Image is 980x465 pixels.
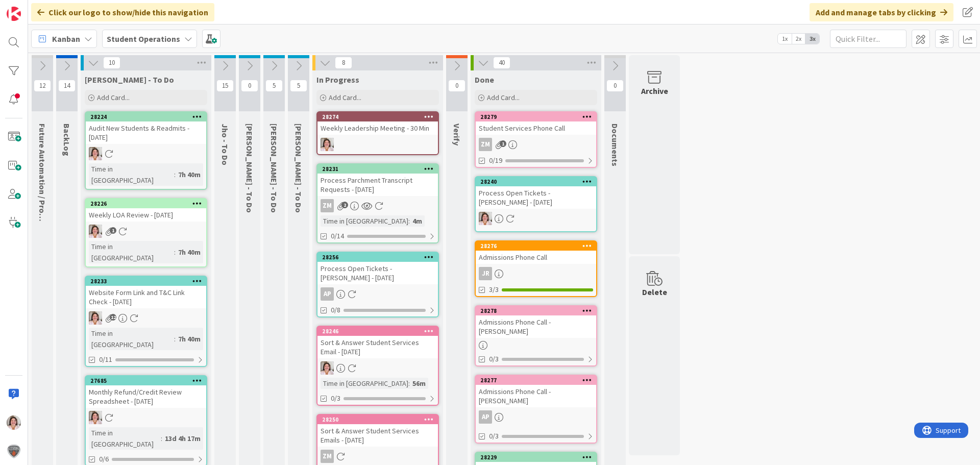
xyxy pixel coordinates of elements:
div: Add and manage tabs by clicking [810,3,953,21]
div: Weekly LOA Review - [DATE] [86,208,206,222]
span: 14 [58,80,76,92]
span: 3x [805,34,819,44]
span: 2x [792,34,805,44]
a: 28274Weekly Leadership Meeting - 30 MinEW [316,111,439,155]
span: Add Card... [329,93,361,102]
div: 28231 [322,165,438,173]
div: 28240Process Open Tickets - [PERSON_NAME] - [DATE] [476,177,596,209]
div: 28276Admissions Phone Call [476,241,596,264]
div: Monthly Refund/Credit Review Spreadsheet - [DATE] [86,385,206,408]
span: 10 [103,57,120,69]
div: Process Open Tickets - [PERSON_NAME] - [DATE] [476,186,596,209]
a: 28224Audit New Students & Readmits - [DATE]EWTime in [GEOGRAPHIC_DATA]:7h 40m [85,111,207,190]
span: : [408,215,410,227]
div: 28226 [86,199,206,208]
div: 28250Sort & Answer Student Services Emails - [DATE] [317,415,438,447]
div: AP [317,287,438,301]
b: Student Operations [107,34,180,44]
div: 28250 [322,416,438,423]
div: 28233 [86,277,206,286]
span: Verify [452,124,462,145]
span: 5 [290,80,307,92]
span: Future Automation / Process Building [37,124,47,262]
span: 0/14 [331,231,344,241]
div: 28224 [90,113,206,120]
div: 27685 [86,376,206,385]
span: 12 [110,314,116,321]
span: Eric - To Do [269,124,279,213]
span: Zaida - To Do [244,124,255,213]
img: Visit kanbanzone.com [7,7,21,21]
div: Process Parchment Transcript Requests - [DATE] [317,174,438,196]
span: In Progress [316,75,359,85]
div: Admissions Phone Call [476,251,596,264]
div: Weekly Leadership Meeting - 30 Min [317,121,438,135]
span: 0/6 [99,454,109,464]
div: Website Form Link and T&C Link Check - [DATE] [86,286,206,308]
span: Kanban [52,33,80,45]
div: 28240 [476,177,596,186]
div: 28233 [90,278,206,285]
img: EW [479,212,492,225]
div: Delete [642,286,667,298]
div: Time in [GEOGRAPHIC_DATA] [89,427,161,450]
a: 28256Process Open Tickets - [PERSON_NAME] - [DATE]AP0/8 [316,252,439,317]
div: Time in [GEOGRAPHIC_DATA] [89,328,174,350]
span: : [408,378,410,389]
div: ZM [321,199,334,212]
span: 0 [448,80,465,92]
div: ZM [476,138,596,151]
div: 28277 [480,377,596,384]
div: 7h 40m [176,333,203,345]
div: Click our logo to show/hide this navigation [31,3,214,21]
div: AP [476,410,596,424]
div: Time in [GEOGRAPHIC_DATA] [321,378,408,389]
div: EW [86,311,206,325]
div: 28231Process Parchment Transcript Requests - [DATE] [317,164,438,196]
img: EW [321,138,334,151]
img: EW [7,415,21,430]
div: Student Services Phone Call [476,121,596,135]
span: 0/3 [331,393,340,404]
div: 28256 [322,254,438,261]
span: 12 [34,80,51,92]
div: 56m [410,378,428,389]
a: 28277Admissions Phone Call - [PERSON_NAME]AP0/3 [475,375,597,444]
span: 15 [216,80,234,92]
span: 0/3 [489,354,499,364]
div: 28256Process Open Tickets - [PERSON_NAME] - [DATE] [317,253,438,284]
span: 0/3 [489,431,499,442]
img: EW [89,225,102,238]
div: EW [317,361,438,375]
div: 28224Audit New Students & Readmits - [DATE] [86,112,206,144]
span: 2 [341,202,348,208]
img: EW [89,147,102,160]
span: 0/19 [489,155,502,166]
img: EW [89,411,102,424]
span: 0 [241,80,258,92]
div: 28274Weekly Leadership Meeting - 30 Min [317,112,438,135]
div: 28278Admissions Phone Call - [PERSON_NAME] [476,306,596,338]
span: Done [475,75,494,85]
div: 27685 [90,377,206,384]
div: ZM [321,450,334,463]
div: 28279Student Services Phone Call [476,112,596,135]
div: Time in [GEOGRAPHIC_DATA] [89,163,174,186]
div: Time in [GEOGRAPHIC_DATA] [321,215,408,227]
div: 28246 [322,328,438,335]
span: 0/11 [99,354,112,365]
span: Jho - To Do [220,124,230,165]
span: 8 [335,57,352,69]
div: 28274 [317,112,438,121]
input: Quick Filter... [830,30,906,48]
div: 13d 4h 17m [162,433,203,444]
a: 28278Admissions Phone Call - [PERSON_NAME]0/3 [475,305,597,366]
div: 28231 [317,164,438,174]
div: Admissions Phone Call - [PERSON_NAME] [476,385,596,407]
span: 40 [493,57,510,69]
a: 28226Weekly LOA Review - [DATE]EWTime in [GEOGRAPHIC_DATA]:7h 40m [85,198,207,267]
span: 3/3 [489,284,499,295]
a: 28231Process Parchment Transcript Requests - [DATE]ZMTime in [GEOGRAPHIC_DATA]:4m0/14 [316,163,439,243]
span: : [174,333,176,345]
div: Sort & Answer Student Services Email - [DATE] [317,336,438,358]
